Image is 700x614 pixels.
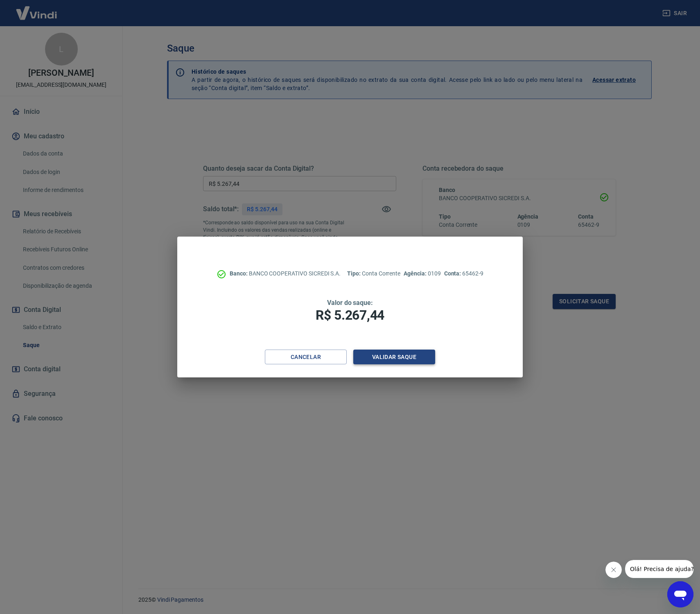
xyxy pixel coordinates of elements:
button: Validar saque [353,350,435,365]
iframe: Botão para abrir a janela de mensagens [667,581,693,607]
span: Banco: [230,270,249,277]
p: 0109 [404,269,440,278]
button: Cancelar [265,350,347,365]
iframe: Fechar mensagem [605,562,622,578]
span: Olá! Precisa de ajuda? [5,6,69,12]
span: Tipo: [347,270,362,277]
span: Valor do saque: [327,299,373,307]
p: 65462-9 [444,269,483,278]
span: Conta: [444,270,463,277]
span: Agência: [404,270,428,277]
p: BANCO COOPERATIVO SICREDI S.A. [230,269,341,278]
p: Conta Corrente [347,269,400,278]
span: R$ 5.267,44 [316,307,384,323]
iframe: Mensagem da empresa [625,560,693,578]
